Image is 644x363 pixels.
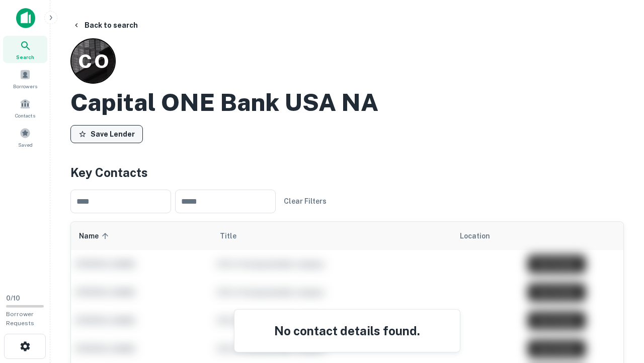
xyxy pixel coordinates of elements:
span: Borrowers [13,82,37,90]
h2: Capital ONE Bank USA NA [70,88,378,117]
h4: Key Contacts [70,163,624,181]
span: 0 / 10 [6,294,20,302]
button: Back to search [68,16,142,34]
span: Contacts [15,111,35,119]
span: Search [16,53,34,61]
button: Save Lender [70,125,143,143]
span: Borrower Requests [6,311,34,327]
h4: No contact details found. [247,322,448,340]
button: Clear Filters [280,192,331,210]
a: Borrowers [3,65,47,92]
iframe: Chat Widget [594,282,644,331]
a: Saved [3,124,47,151]
p: C O [78,47,108,76]
a: Search [3,36,47,63]
span: Saved [18,141,33,149]
img: capitalize-icon.png [16,8,35,28]
a: Contacts [3,94,47,122]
